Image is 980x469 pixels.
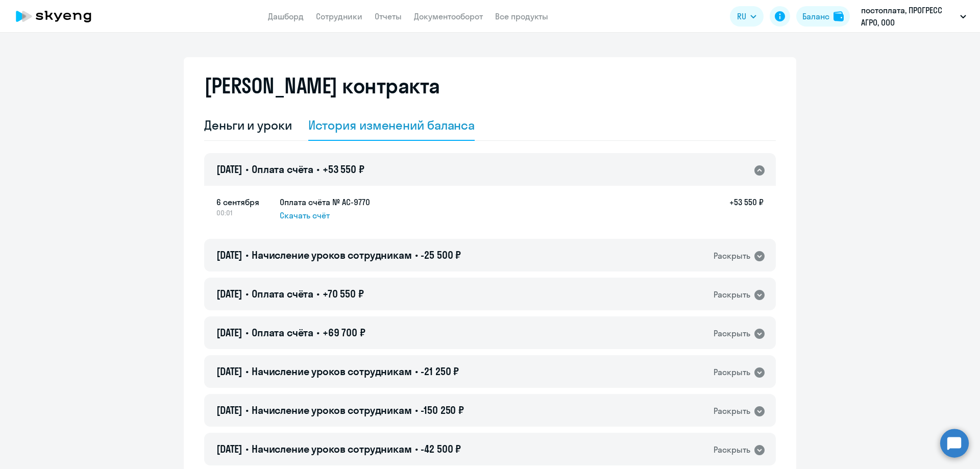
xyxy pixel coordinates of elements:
a: Все продукты [495,11,548,21]
div: Раскрыть [714,443,750,456]
span: Начисление уроков сотрудникам [252,404,412,416]
div: Раскрыть [714,366,750,379]
p: постоплата, ПРОГРЕСС АГРО, ООО [861,4,956,29]
a: Документооборот [414,11,483,21]
span: Начисление уроков сотрудникам [252,365,412,378]
a: Отчеты [375,11,402,21]
span: Оплата счёта [252,163,313,176]
span: • [316,163,320,176]
h5: +53 550 ₽ [729,196,764,221]
button: постоплата, ПРОГРЕСС АГРО, ООО [856,4,971,29]
span: • [415,442,418,455]
span: • [246,287,249,300]
span: [DATE] [216,365,242,378]
div: Деньги и уроки [204,117,292,133]
div: История изменений баланса [308,117,475,133]
span: RU [737,10,746,22]
span: • [246,404,249,416]
div: Баланс [802,10,829,22]
span: [DATE] [216,249,242,261]
span: [DATE] [216,442,242,455]
span: Начисление уроков сотрудникам [252,249,412,261]
span: • [246,249,249,261]
span: Скачать счёт [280,209,330,221]
span: -42 500 ₽ [421,442,461,455]
div: Раскрыть [714,405,750,417]
h2: [PERSON_NAME] контракта [204,73,440,98]
span: • [316,287,320,300]
div: Раскрыть [714,327,750,340]
span: Оплата счёта [252,287,313,300]
span: • [415,404,418,416]
span: 6 сентября [216,196,272,208]
h5: Оплата счёта № AC-9770 [280,196,370,208]
button: RU [730,6,764,27]
a: Сотрудники [316,11,362,21]
span: +70 550 ₽ [323,287,364,300]
span: +69 700 ₽ [323,326,365,339]
span: • [415,249,418,261]
span: • [246,163,249,176]
span: -25 500 ₽ [421,249,461,261]
span: Оплата счёта [252,326,313,339]
div: Раскрыть [714,250,750,262]
a: Дашборд [268,11,304,21]
span: • [415,365,418,378]
span: -150 250 ₽ [421,404,464,416]
span: Начисление уроков сотрудникам [252,442,412,455]
span: 00:01 [216,208,272,217]
span: • [246,326,249,339]
span: [DATE] [216,404,242,416]
button: Балансbalance [796,6,850,27]
span: • [316,326,320,339]
span: [DATE] [216,163,242,176]
span: [DATE] [216,287,242,300]
img: balance [834,11,844,21]
span: • [246,442,249,455]
span: [DATE] [216,326,242,339]
span: • [246,365,249,378]
span: -21 250 ₽ [421,365,459,378]
span: +53 550 ₽ [323,163,364,176]
div: Раскрыть [714,288,750,301]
